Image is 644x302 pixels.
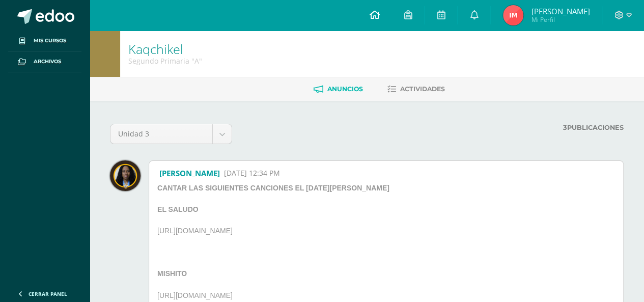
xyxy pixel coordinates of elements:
[29,290,67,297] span: Cerrar panel
[314,81,363,97] a: Anuncios
[327,85,363,93] span: Anuncios
[128,56,202,66] div: Segundo Primaria 'A'
[387,81,445,97] a: Actividades
[153,226,412,239] p: [URL][DOMAIN_NAME]
[8,51,81,72] a: Archivos
[224,168,280,178] span: [DATE] 12:34 PM
[157,184,389,192] strong: CANTAR LAS SIGUIENTES CANCIONES EL [DATE][PERSON_NAME]
[34,58,61,66] span: Archivos
[8,31,81,51] a: Mis cursos
[157,269,187,278] strong: MISHITO
[327,124,624,131] label: Publicaciones
[128,42,202,56] h1: Kaqchikel
[110,160,141,191] img: 978522c064c816924fc49f562b9bfe00.png
[128,40,183,58] a: Kaqchikel
[157,205,199,213] strong: EL SALUDO
[34,37,66,45] span: Mis cursos
[531,6,590,16] span: [PERSON_NAME]
[563,124,567,131] strong: 3
[159,168,220,178] a: [PERSON_NAME]
[531,15,590,24] span: Mi Perfil
[118,124,205,144] span: Unidad 3
[503,5,523,25] img: d3759126d33544a76c24dd8cf6c3d263.png
[110,124,232,144] a: Unidad 3
[400,85,445,93] span: Actividades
